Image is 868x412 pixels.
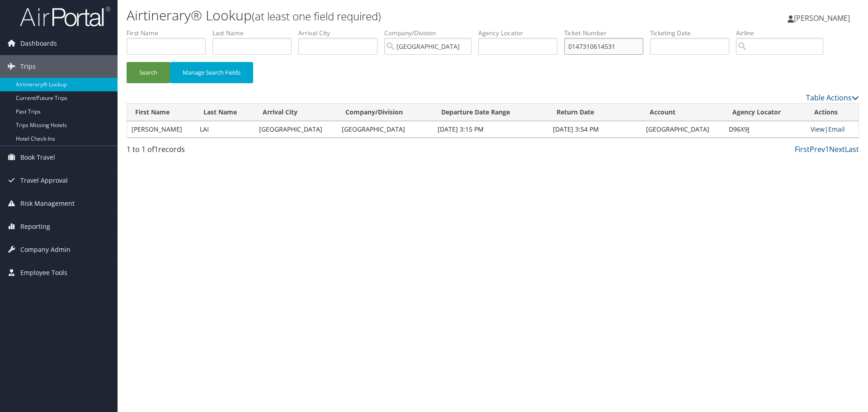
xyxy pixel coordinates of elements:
span: Employee Tools [20,261,67,284]
label: Last Name [212,28,298,38]
td: [DATE] 3:15 PM [433,121,548,137]
th: Last Name: activate to sort column ascending [195,104,255,121]
th: First Name: activate to sort column ascending [127,104,195,121]
label: Agency Locator [478,28,564,38]
button: Search [127,62,170,83]
label: Company/Division [384,28,478,38]
td: D96X9J [724,121,806,137]
td: [GEOGRAPHIC_DATA] [255,121,337,137]
label: Airline [736,28,830,38]
button: Manage Search Fields [170,62,253,83]
a: Next [829,144,845,154]
th: Company/Division [337,104,433,121]
h1: Airtinerary® Lookup [127,6,615,25]
label: Ticketing Date [650,28,736,38]
th: Actions [806,104,859,121]
a: View [811,125,825,133]
th: Account: activate to sort column ascending [642,104,724,121]
span: Company Admin [20,238,71,261]
span: Dashboards [20,32,57,55]
a: Email [828,125,845,133]
td: | [806,121,859,137]
span: [PERSON_NAME] [794,13,850,23]
a: First [795,144,810,154]
label: Ticket Number [564,28,650,38]
a: 1 [825,144,829,154]
span: 1 [154,144,158,154]
label: First Name [127,28,212,38]
th: Agency Locator: activate to sort column ascending [724,104,806,121]
span: Risk Management [20,192,75,215]
span: Travel Approval [20,169,68,192]
div: 1 to 1 of records [127,144,300,159]
span: Trips [20,55,36,78]
td: LAI [195,121,255,137]
th: Departure Date Range: activate to sort column ascending [433,104,548,121]
td: [DATE] 3:54 PM [548,121,642,137]
td: [PERSON_NAME] [127,121,195,137]
th: Return Date: activate to sort column ascending [548,104,642,121]
img: airportal-logo.png [20,6,110,27]
small: (at least one field required) [252,9,381,24]
span: Reporting [20,215,50,238]
label: Arrival City [298,28,384,38]
td: [GEOGRAPHIC_DATA] [337,121,433,137]
a: Last [845,144,859,154]
a: [PERSON_NAME] [788,5,859,32]
a: Prev [810,144,825,154]
td: [GEOGRAPHIC_DATA] [642,121,724,137]
span: Book Travel [20,146,55,169]
a: Table Actions [806,93,859,103]
th: Arrival City: activate to sort column ascending [255,104,337,121]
